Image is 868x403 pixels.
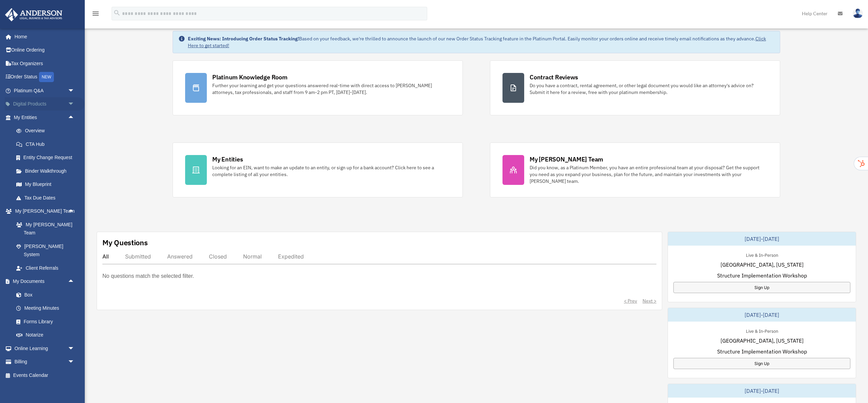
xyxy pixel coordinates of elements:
span: [GEOGRAPHIC_DATA], [US_STATE] [721,337,804,345]
a: Billingarrow_drop_down [5,355,85,369]
img: Anderson Advisors Platinum Portal [3,8,64,21]
a: My Documentsarrow_drop_up [5,275,85,288]
span: arrow_drop_down [68,342,81,356]
span: [GEOGRAPHIC_DATA], [US_STATE] [721,261,804,269]
span: arrow_drop_down [68,84,81,98]
a: Entity Change Request [9,151,85,165]
div: Submitted [125,253,151,260]
div: Answered [167,253,193,260]
div: Closed [209,253,227,260]
a: My Entities Looking for an EIN, want to make an update to an entity, or sign up for a bank accoun... [173,142,463,197]
div: My Questions [102,237,148,248]
span: arrow_drop_up [68,275,81,289]
span: Structure Implementation Workshop [717,271,807,280]
a: Contract Reviews Do you have a contract, rental agreement, or other legal document you would like... [490,60,780,115]
i: search [113,9,121,17]
a: Notarize [9,328,85,342]
div: Further your learning and get your questions answered real-time with direct access to [PERSON_NAM... [212,82,450,96]
a: Sign Up [673,282,850,293]
a: Tax Organizers [5,57,85,70]
a: Digital Productsarrow_drop_down [5,97,85,111]
div: [DATE]-[DATE] [668,308,856,322]
a: Online Learningarrow_drop_down [5,342,85,355]
a: My Blueprint [9,178,85,191]
a: [PERSON_NAME] System [9,239,85,261]
p: No questions match the selected filter. [102,271,194,281]
div: NEW [39,72,54,82]
a: My [PERSON_NAME] Team Did you know, as a Platinum Member, you have an entire professional team at... [490,142,780,197]
div: Looking for an EIN, want to make an update to an entity, or sign up for a bank account? Click her... [212,164,450,178]
a: Sign Up [673,358,850,369]
a: Platinum Knowledge Room Further your learning and get your questions answered real-time with dire... [173,60,463,115]
img: User Pic [853,8,863,18]
a: My [PERSON_NAME] Team [9,218,85,239]
a: CTA Hub [9,137,85,151]
div: All [102,253,109,260]
a: Client Referrals [9,261,85,275]
a: Tax Due Dates [9,191,85,205]
a: Binder Walkthrough [9,164,85,178]
div: Live & In-Person [741,251,784,258]
div: Based on your feedback, we're thrilled to announce the launch of our new Order Status Tracking fe... [188,35,774,49]
a: Events Calendar [5,368,85,382]
div: My [PERSON_NAME] Team [530,155,603,164]
span: arrow_drop_down [68,97,81,111]
a: Online Ordering [5,43,85,57]
div: Do you have a contract, rental agreement, or other legal document you would like an attorney's ad... [530,82,768,96]
a: Meeting Minutes [9,302,85,315]
a: Box [9,288,85,302]
div: Live & In-Person [741,327,784,334]
div: [DATE]-[DATE] [668,384,856,398]
a: Click Here to get started! [188,36,766,49]
a: Home [5,30,81,43]
div: My Entities [212,155,243,164]
div: Did you know, as a Platinum Member, you have an entire professional team at your disposal? Get th... [530,164,768,185]
span: arrow_drop_up [68,111,81,124]
div: Expedited [278,253,304,260]
a: menu [92,12,100,18]
span: Structure Implementation Workshop [717,347,807,356]
span: arrow_drop_up [68,205,81,218]
a: Order StatusNEW [5,70,85,84]
i: menu [92,9,100,18]
div: [DATE]-[DATE] [668,232,856,246]
a: My [PERSON_NAME] Teamarrow_drop_up [5,205,85,218]
span: arrow_drop_down [68,355,81,369]
div: Normal [243,253,262,260]
a: Platinum Q&Aarrow_drop_down [5,84,85,97]
a: Forms Library [9,315,85,328]
div: Contract Reviews [530,73,578,81]
a: My Entitiesarrow_drop_up [5,111,85,124]
strong: Exciting News: Introducing Order Status Tracking! [188,36,299,42]
div: Platinum Knowledge Room [212,73,288,81]
a: Overview [9,124,85,138]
